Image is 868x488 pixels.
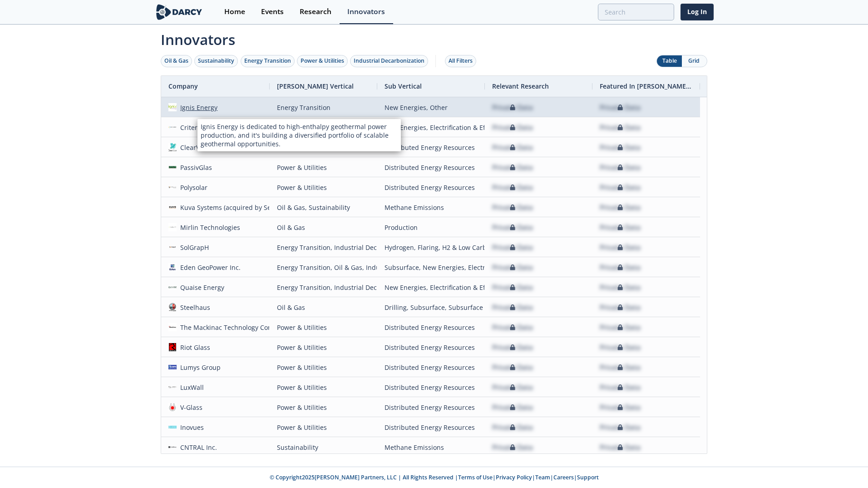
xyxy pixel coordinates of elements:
div: Private Data [600,438,641,457]
div: Kuva Systems (acquired by Sensirion Connected Solutions) [177,198,359,217]
img: steelhausinc.com.png [168,303,177,311]
div: Private Data [492,178,533,197]
span: [PERSON_NAME] Vertical [277,82,354,90]
img: 59eaa8b6-266c-4f1e-ba6f-ba1b6cf44420 [168,103,177,111]
img: 756c9d12-4349-4af9-8466-a179247ca181 [168,283,177,291]
div: Power & Utilities [277,178,370,197]
div: Private Data [492,338,533,357]
div: Sustainability [198,57,234,65]
div: Private Data [600,378,641,397]
div: Power & Utilities [277,158,370,177]
div: Private Data [492,398,533,417]
div: Private Data [492,418,533,437]
div: Private Data [600,178,641,197]
div: Private Data [600,298,641,317]
img: 4c33eeca-7915-438f-8803-0acd83e48b42 [168,223,177,231]
p: © Copyright 2025 [PERSON_NAME] Partners, LLC | All Rights Reserved | | | | | [98,473,770,482]
div: Private Data [492,238,533,257]
div: Lumys Group [177,358,221,377]
div: Private Data [600,198,641,217]
button: Sustainability [194,55,238,67]
button: All Filters [445,55,476,67]
img: 1607983157779-kuva%20logo.jpg [168,203,177,211]
div: SolGrapH [177,238,209,257]
div: The Mackinac Technology Company [177,318,289,337]
div: Ignis Energy [177,98,218,117]
img: 9c01774c-5056-44e9-8d36-59033a3aaf2e [168,143,177,151]
div: Oil & Gas [277,218,370,237]
div: Distributed Energy Resources [385,358,478,377]
div: Criterion Energy Partners [177,118,258,137]
div: V-Glass [177,398,203,417]
div: Private Data [492,318,533,337]
div: New Energies, Electrification & Efficiency [385,278,478,297]
div: Energy Transition, Industrial Decarbonization [277,118,370,137]
div: Industrial Decarbonization [354,57,424,65]
img: 6840446d-62c2-477d-85ed-3a4a6f8746c7 [168,183,177,191]
div: Inovues [177,418,204,437]
span: Company [168,82,198,90]
a: Terms of Use [458,473,493,481]
div: ClearVue Technologies [177,138,250,157]
div: Private Data [492,118,533,137]
div: Private Data [600,398,641,417]
div: Private Data [600,218,641,237]
div: Methane Emissions [385,438,478,457]
div: Oil & Gas, Sustainability [277,198,370,217]
div: Private Data [492,378,533,397]
button: Industrial Decarbonization [350,55,428,67]
div: Research [300,8,331,15]
div: Private Data [600,318,641,337]
button: Power & Utilities [297,55,348,67]
div: Power & Utilities [277,318,370,337]
div: Oil & Gas [164,57,188,65]
div: Distributed Energy Resources [385,338,478,357]
img: b8bf9769-97ff-4d1e-ae68-4a102d174039 [168,323,177,331]
img: 4815db3d-07ad-49b7-8cb9-813d8900e783 [168,243,177,251]
div: Power & Utilities [277,358,370,377]
div: Events [261,8,284,15]
div: Production [385,218,478,237]
img: 1663251082489-1653317571339%5B1%5D [168,263,177,271]
div: Private Data [492,138,533,157]
div: Energy Transition [277,98,370,117]
div: Innovators [347,8,385,15]
div: Energy Transition, Industrial Decarbonization [277,278,370,297]
button: Oil & Gas [161,55,192,67]
button: Table [657,55,682,67]
div: Private Data [492,198,533,217]
div: Private Data [492,98,533,117]
img: 50f96086-9c23-4de8-b578-7096c8d9f8ae [168,343,177,351]
div: Methane Emissions [385,198,478,217]
div: Distributed Energy Resources [385,318,478,337]
div: Private Data [492,298,533,317]
div: Eden GeoPower Inc. [177,258,241,277]
div: Private Data [600,138,641,157]
div: Power & Utilities [301,57,344,65]
div: Distributed Energy Resources [385,418,478,437]
div: Private Data [600,98,641,117]
div: Private Data [600,238,641,257]
span: Relevant Research [492,82,549,90]
a: Support [577,473,599,481]
img: e724f1b6-1045-40a6-aff2-d81fb38d5907 [168,363,177,371]
img: 1643292193689-CEP%2520Logo_PNG%5B1%5D.webp [168,123,177,131]
div: LuxWall [177,378,204,397]
div: Home [224,8,245,15]
div: Drilling, Subsurface, Subsurface [385,298,478,317]
button: Energy Transition [241,55,295,67]
div: Sustainability [277,438,370,457]
div: Private Data [600,338,641,357]
div: Private Data [492,158,533,177]
button: Grid [682,55,707,67]
span: Featured In [PERSON_NAME] Live [600,82,693,90]
div: Distributed Energy Resources [385,158,478,177]
div: Energy Transition [244,57,291,65]
span: Sub Vertical [385,82,422,90]
div: Riot Glass [177,338,211,357]
a: Careers [553,473,574,481]
div: Energy Transition, Oil & Gas, Industrial Decarbonization [277,258,370,277]
div: Oil & Gas [277,298,370,317]
div: Distributed Energy Resources [385,178,478,197]
div: New Energies, Other [385,98,478,117]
